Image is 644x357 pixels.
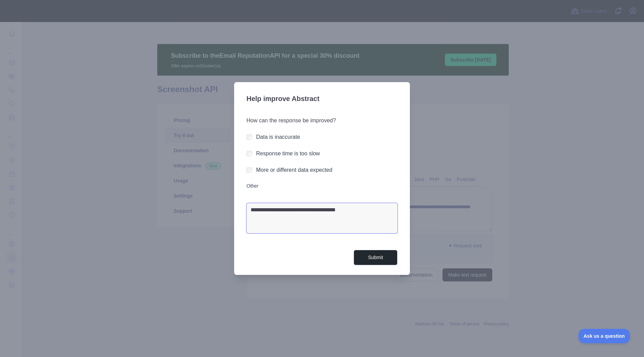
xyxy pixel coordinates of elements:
label: Other [246,182,398,189]
label: Data is inaccurate [256,134,300,140]
iframe: Toggle Customer Support [578,329,630,343]
button: Submit [354,250,398,265]
h3: Help improve Abstract [246,90,398,108]
label: Response time is too slow [256,150,320,156]
h3: How can the response be improved? [246,116,398,125]
label: More or different data expected [256,167,332,173]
